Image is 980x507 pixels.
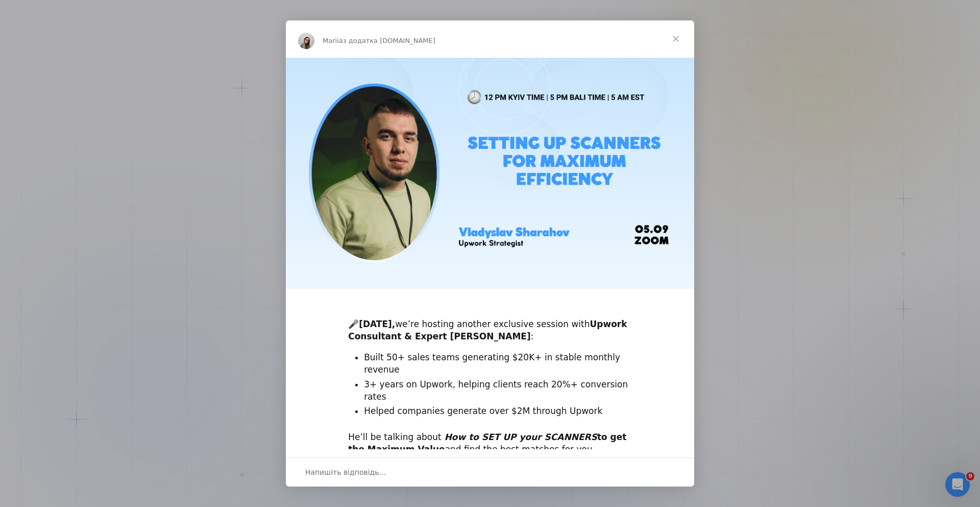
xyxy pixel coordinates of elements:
li: Built 50+ sales teams generating $20K+ in stable monthly revenue [364,352,632,376]
b: Upwork Consultant & Expert [PERSON_NAME] [348,319,627,341]
div: Відкрити бесіду й відповісти [286,457,694,487]
li: Helped companies generate over $2M through Upwork [364,405,632,418]
span: Закрити [657,20,694,57]
img: Profile image for Mariia [298,33,314,49]
b: to get the Maximum Value [348,432,626,454]
span: з додатка [DOMAIN_NAME] [343,37,435,44]
li: 3+ years on Upwork, helping clients reach 20%+ conversion rates [364,379,632,403]
span: Mariia [323,37,343,44]
i: How to SET UP your SCANNERS [445,432,597,442]
div: He’ll be talking about and find the best matches for you. [348,431,632,456]
span: Напишіть відповідь… [305,466,386,479]
b: [DATE], [359,319,395,329]
div: 🎤 we’re hosting another exclusive session with : [348,306,632,342]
